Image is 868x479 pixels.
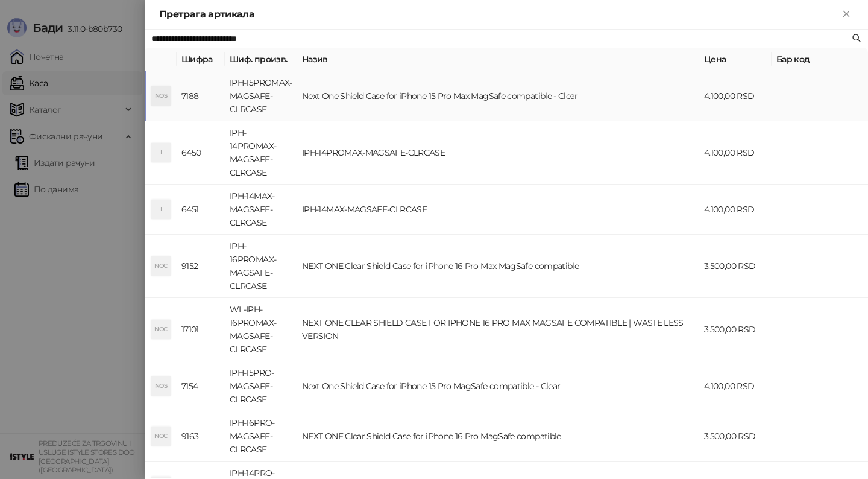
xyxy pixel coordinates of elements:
td: IPH-15PRO-MAGSAFE-CLRCASE [225,361,297,411]
div: I [151,143,171,162]
td: 4.100,00 RSD [699,185,772,235]
td: IPH-14MAX-MAGSAFE-CLRCASE [297,185,699,235]
td: NEXT ONE Clear Shield Case for iPhone 16 Pro Max MagSafe compatible [297,235,699,298]
div: Претрага артикала [159,7,839,22]
td: 3.500,00 RSD [699,235,772,298]
th: Цена [699,48,772,71]
td: IPH-14PROMAX-MAGSAFE-CLRCASE [297,121,699,185]
td: NEXT ONE Clear Shield Case for iPhone 16 Pro MagSafe compatible [297,411,699,462]
td: IPH-15PROMAX-MAGSAFE-CLRCASE [225,71,297,121]
td: 3.500,00 RSD [699,298,772,361]
td: 7154 [177,361,225,411]
td: 9163 [177,411,225,462]
th: Шифра [177,48,225,71]
td: 6450 [177,121,225,185]
div: NOS [151,86,171,106]
td: 17101 [177,298,225,361]
div: I [151,200,171,219]
td: 4.100,00 RSD [699,121,772,185]
div: NOC [151,427,171,446]
td: WL-IPH-16PROMAX-MAGSAFE-CLRCASE [225,298,297,361]
td: 6451 [177,185,225,235]
td: Next One Shield Case for iPhone 15 Pro MagSafe compatible - Clear [297,361,699,411]
td: IPH-16PRO-MAGSAFE-CLRCASE [225,411,297,462]
td: 9152 [177,235,225,298]
th: Назив [297,48,699,71]
td: IPH-16PROMAX-MAGSAFE-CLRCASE [225,235,297,298]
th: Бар код [772,48,868,71]
td: 4.100,00 RSD [699,71,772,121]
div: NOS [151,376,171,396]
td: IPH-14MAX-MAGSAFE-CLRCASE [225,185,297,235]
td: IPH-14PROMAX-MAGSAFE-CLRCASE [225,121,297,185]
td: Next One Shield Case for iPhone 15 Pro Max MagSafe compatible - Clear [297,71,699,121]
td: NEXT ONE CLEAR SHIELD CASE FOR IPHONE 16 PRO MAX MAGSAFE COMPATIBLE | WASTE LESS VERSION [297,298,699,361]
td: 3.500,00 RSD [699,411,772,462]
td: 7188 [177,71,225,121]
div: NOC [151,320,171,339]
th: Шиф. произв. [225,48,297,71]
td: 4.100,00 RSD [699,361,772,411]
button: Close [839,7,854,22]
div: NOC [151,256,171,276]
